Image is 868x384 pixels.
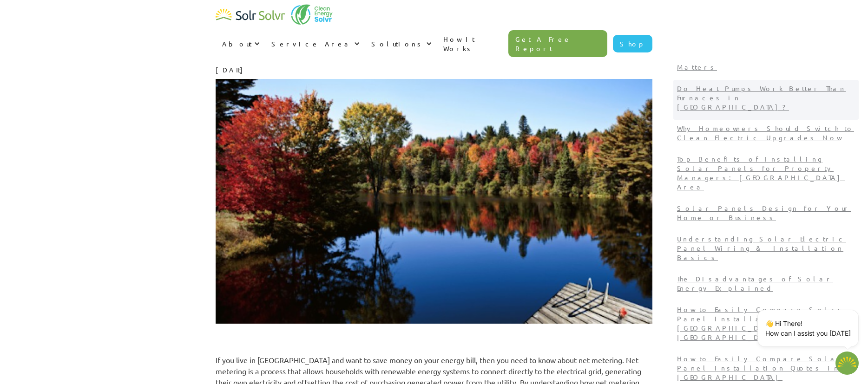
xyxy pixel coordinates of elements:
div: Solutions [365,30,437,58]
a: Do Heat Pumps Work Better Than Furnaces in [GEOGRAPHIC_DATA]? [673,80,859,120]
a: Understanding Solar Electric Panel Wiring & Installation Basics [673,230,859,270]
p: [DATE] [216,65,652,74]
div: Service Area [271,39,352,48]
a: Shop [613,35,652,52]
div: Service Area [265,30,365,58]
p: Top Benefits of Installing Solar Panels for Property Managers: [GEOGRAPHIC_DATA] Area [677,154,855,191]
p: 👋 Hi There! How can I assist you [DATE] [765,319,851,338]
a: Why Homeowners Should Switch to Clean Electric Upgrades Now [673,120,859,150]
a: Solar Panels Design for Your Home or Business [673,200,859,230]
p: Understanding Solar Electric Panel Wiring & Installation Basics [677,234,855,262]
a: Top Benefits of Installing Solar Panels for Property Managers: [GEOGRAPHIC_DATA] Area [673,150,859,200]
p: Why Homeowners Should Switch to Clean Electric Upgrades Now [677,124,855,142]
button: Open chatbot widget [835,351,859,375]
div: Solutions [371,39,424,48]
p: Do Heat Pumps Work Better Than Furnaces in [GEOGRAPHIC_DATA]? [677,84,855,111]
a: The Disadvantages of Solar Energy Explained [673,270,859,301]
img: 1702586718.png [835,351,859,375]
p: Solar Panels Design for Your Home or Business [677,203,855,222]
p: The Disadvantages of Solar Energy Explained [677,274,855,293]
a: How to Easily Compare Solar Panel Installation Quotes in [GEOGRAPHIC_DATA], [GEOGRAPHIC_DATA] [673,301,859,350]
a: How It Works [437,25,508,62]
p: How to Easily Compare Solar Panel Installation Quotes in [GEOGRAPHIC_DATA], [GEOGRAPHIC_DATA] [677,305,855,342]
a: Get A Free Report [508,30,608,57]
p: How to Easily Compare Solar Panel Installation Quotes in [GEOGRAPHIC_DATA] [677,354,855,382]
div: About [216,30,265,58]
div: About [222,39,252,48]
